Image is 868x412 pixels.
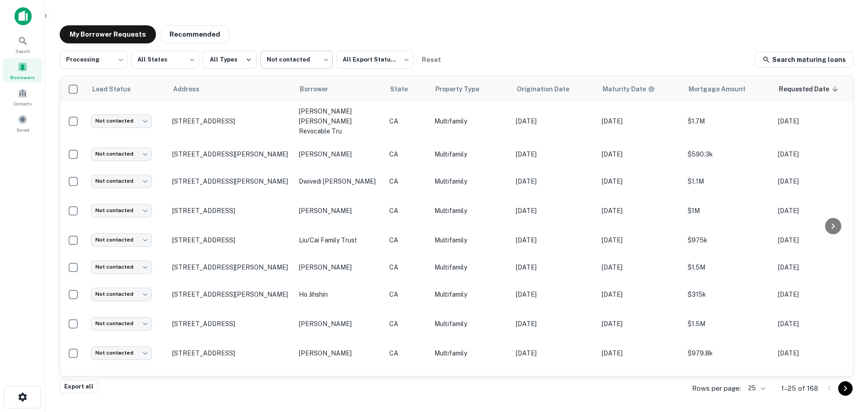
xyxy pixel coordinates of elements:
p: Multifamily [434,289,507,299]
th: State [385,76,430,102]
p: [PERSON_NAME] [299,319,380,329]
p: $590.3k [688,149,769,159]
button: Go to next page [838,381,853,396]
img: capitalize-icon.png [14,7,32,25]
div: Not contacted [91,204,152,217]
p: [DATE] [778,319,855,329]
th: Address [168,76,294,102]
p: [DATE] [602,348,679,358]
span: Origination Date [517,84,581,95]
p: CA [389,319,425,329]
button: My Borrower Requests [60,25,156,43]
button: Reset [417,51,446,69]
p: $979.8k [688,348,769,358]
p: CA [389,235,425,245]
p: [STREET_ADDRESS] [172,236,290,244]
p: [DATE] [516,235,593,245]
p: [DATE] [602,262,679,272]
p: [DATE] [516,176,593,186]
span: Saved [16,126,29,133]
span: Maturity dates displayed may be estimated. Please contact the lender for the most accurate maturi... [603,84,667,94]
span: Contacts [14,100,32,107]
p: [DATE] [602,319,679,329]
p: 1–25 of 168 [781,383,818,394]
p: dwivedi [PERSON_NAME] [299,176,380,186]
p: [PERSON_NAME] [PERSON_NAME] revocable tru [299,106,380,136]
span: Mortgage Amount [689,84,757,95]
button: All Types [203,51,257,69]
div: Not contacted [91,233,152,246]
div: 25 [745,382,767,395]
div: All Export Statuses [336,48,413,71]
th: Requested Date [774,76,859,102]
p: [DATE] [516,116,593,126]
p: [DATE] [516,206,593,216]
p: [STREET_ADDRESS] [172,117,290,125]
p: [DATE] [778,176,855,186]
a: Contacts [3,85,42,109]
button: Recommended [160,25,230,43]
h6: Maturity Date [603,84,646,94]
p: $1.1M [688,176,769,186]
p: $1M [688,206,769,216]
p: [STREET_ADDRESS][PERSON_NAME] [172,290,290,298]
p: [DATE] [602,235,679,245]
p: CA [389,348,425,358]
p: [DATE] [778,149,855,159]
p: [PERSON_NAME] [299,206,380,216]
div: Maturity dates displayed may be estimated. Please contact the lender for the most accurate maturi... [603,84,655,94]
p: ho jihshin [299,289,380,299]
span: Property Type [435,84,491,95]
p: [DATE] [778,235,855,245]
p: CA [389,116,425,126]
div: Saved [3,111,42,135]
th: Lead Status [86,76,168,102]
p: liu/cai family trust [299,235,380,245]
span: Requested Date [779,84,841,95]
div: Not contacted [91,175,152,188]
p: [STREET_ADDRESS] [172,207,290,215]
p: CA [389,149,425,159]
p: [DATE] [516,319,593,329]
p: [PERSON_NAME] [299,262,380,272]
button: Export all [60,380,98,393]
p: [DATE] [516,149,593,159]
p: Multifamily [434,235,507,245]
div: Processing [60,48,127,71]
p: [DATE] [778,348,855,358]
p: CA [389,289,425,299]
p: CA [389,206,425,216]
div: Not contacted [260,48,333,71]
p: [DATE] [778,116,855,126]
p: CA [389,176,425,186]
p: [DATE] [516,289,593,299]
p: [DATE] [602,149,679,159]
p: [DATE] [602,116,679,126]
p: [STREET_ADDRESS] [172,349,290,357]
th: Property Type [430,76,511,102]
p: Multifamily [434,319,507,329]
span: Borrower [300,84,340,95]
div: Not contacted [91,260,152,274]
div: Not contacted [91,114,152,128]
p: [STREET_ADDRESS][PERSON_NAME] [172,177,290,185]
p: $315k [688,289,769,299]
div: Borrowers [3,58,42,83]
p: [DATE] [602,176,679,186]
p: Multifamily [434,149,507,159]
div: Chat Widget [823,311,868,354]
p: Multifamily [434,116,507,126]
p: $975k [688,235,769,245]
th: Borrower [294,76,385,102]
p: [DATE] [516,262,593,272]
p: CA [389,262,425,272]
div: Not contacted [91,147,152,161]
p: $1.5M [688,262,769,272]
p: [PERSON_NAME] [299,149,380,159]
th: Mortgage Amount [683,76,774,102]
a: Search maturing loans [755,52,854,68]
p: $1.5M [688,319,769,329]
p: $1.7M [688,116,769,126]
span: Borrowers [10,74,35,81]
